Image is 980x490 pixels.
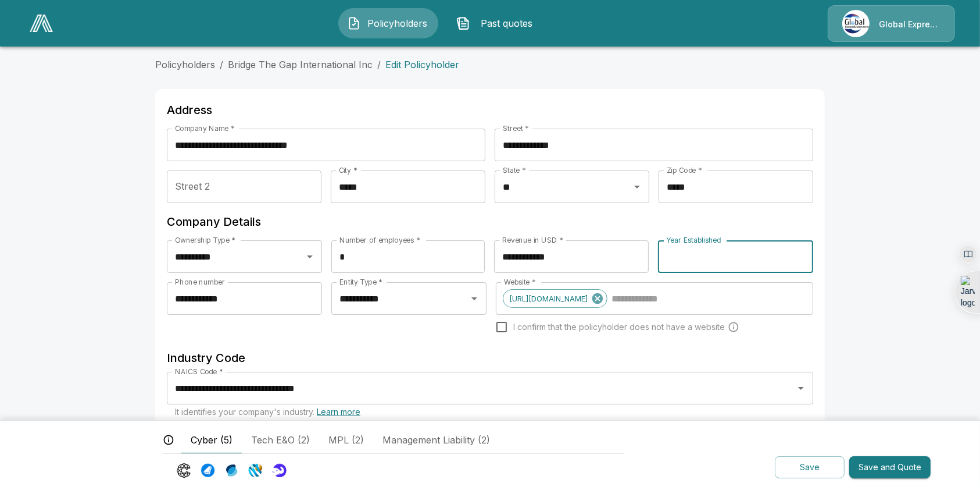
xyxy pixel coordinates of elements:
[251,433,310,447] span: Tech E&O (2)
[339,277,382,287] label: Entity Type *
[177,463,191,478] img: Carrier Logo
[502,235,563,245] label: Revenue in USD *
[248,463,263,478] img: Carrier Logo
[503,292,595,306] span: [URL][DOMAIN_NAME]
[475,16,539,30] span: Past quotes
[167,212,813,231] h6: Company Details
[175,277,225,287] label: Phone number
[448,8,548,38] button: Past quotes IconPast quotes
[842,10,870,37] img: Agency Icon
[302,248,318,265] button: Open
[775,456,845,479] button: Save
[385,58,459,72] p: Edit Policyholder
[224,463,239,478] img: Carrier Logo
[347,16,361,30] img: Policyholders Icon
[503,165,526,175] label: State *
[456,16,470,30] img: Past quotes Icon
[175,367,223,377] label: NAICS Code *
[503,289,607,308] div: [URL][DOMAIN_NAME]
[828,5,955,42] a: Agency IconGlobal Express Underwriters
[30,15,53,32] img: AA Logo
[317,407,360,417] a: Learn more
[793,380,809,396] button: Open
[220,58,223,72] li: /
[382,433,490,447] span: Management Liability (2)
[175,235,235,245] label: Ownership Type *
[155,59,215,70] a: Policyholders
[666,235,721,245] label: Year Established
[504,277,536,287] label: Website *
[503,123,529,133] label: Street *
[339,165,357,175] label: City *
[175,123,235,133] label: Company Name *
[191,433,233,447] span: Cyber (5)
[339,235,420,245] label: Number of employees *
[328,433,364,447] span: MPL (2)
[163,434,174,446] svg: The carriers and lines of business displayed below reflect potential appetite based on available ...
[466,290,482,307] button: Open
[629,179,645,195] button: Open
[667,165,702,175] label: Zip Code *
[338,8,438,38] button: Policyholders IconPolicyholders
[728,321,739,333] svg: Carriers run a cyber security scan on the policyholders' websites. Please enter a website wheneve...
[228,59,373,70] a: Bridge The Gap International Inc
[175,407,360,417] span: It identifies your company's industry.
[879,19,940,30] p: Global Express Underwriters
[201,463,215,478] img: Carrier Logo
[167,349,813,367] h6: Industry Code
[155,58,825,72] nav: breadcrumb
[377,58,381,72] li: /
[167,101,813,119] h6: Address
[366,16,430,30] span: Policyholders
[514,321,725,333] span: I confirm that the policyholder does not have a website
[922,434,980,490] iframe: Chat Widget
[272,463,287,478] img: Carrier Logo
